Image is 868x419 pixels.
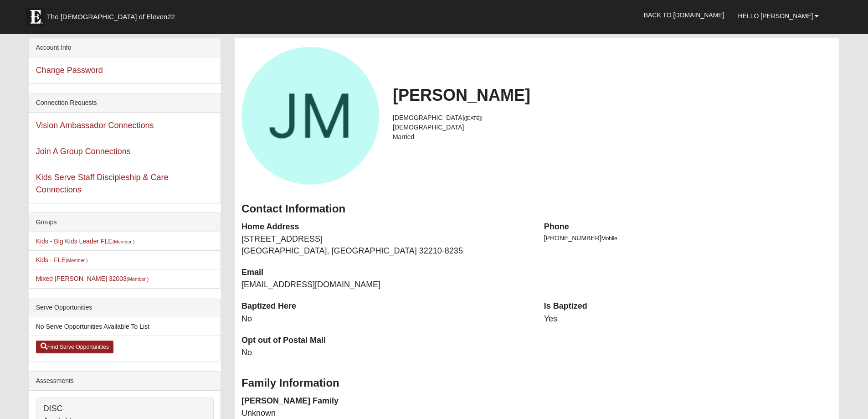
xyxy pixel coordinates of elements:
a: The [DEMOGRAPHIC_DATA] of Eleven22 [22,3,204,26]
a: Kids Serve Staff Discipleship & Care Connections [36,173,169,194]
h3: Family Information [241,377,832,390]
a: Vision Ambassador Connections [36,121,154,130]
div: Account Info [29,38,221,57]
dt: Opt out of Postal Mail [241,335,530,347]
a: Back to [DOMAIN_NAME] [637,4,731,26]
span: The [DEMOGRAPHIC_DATA] of Eleven22 [47,12,175,21]
dt: [PERSON_NAME] Family [241,395,530,407]
small: (Member ) [66,258,87,263]
dt: Baptized Here [241,300,530,312]
a: Kids - FLE(Member ) [36,256,88,264]
span: Hello [PERSON_NAME] [738,12,813,20]
span: Mobile [601,235,617,242]
li: Married [393,132,832,142]
h2: [PERSON_NAME] [393,85,832,105]
small: (Member ) [127,276,149,282]
dt: Phone [544,221,833,233]
dd: No [241,313,530,325]
li: No Serve Opportunities Available To List [29,317,221,336]
a: Kids - Big Kids Leader FLE(Member ) [36,238,135,245]
small: ([DATE]) [464,115,483,121]
dd: Yes [544,313,833,325]
div: Connection Requests [29,93,221,113]
li: [DEMOGRAPHIC_DATA] [393,113,832,123]
a: View Fullsize Photo [241,47,379,185]
small: (Member ) [113,239,134,244]
dd: No [241,347,530,359]
div: Groups [29,213,221,232]
div: Serve Opportunities [29,298,221,317]
li: [DEMOGRAPHIC_DATA] [393,123,832,132]
a: Change Password [36,66,103,75]
div: Assessments [29,372,221,391]
li: [PHONE_NUMBER] [544,233,833,243]
a: Mixed [PERSON_NAME] 32003(Member ) [36,275,149,282]
dd: [STREET_ADDRESS] [GEOGRAPHIC_DATA], [GEOGRAPHIC_DATA] 32210-8235 [241,233,530,257]
h3: Contact Information [241,202,832,216]
dt: Email [241,267,530,279]
dt: Home Address [241,221,530,233]
a: Find Serve Opportunities [36,341,114,353]
dt: Is Baptized [544,300,833,312]
dd: [EMAIL_ADDRESS][DOMAIN_NAME] [241,279,530,291]
a: Join A Group Connections [36,147,131,156]
a: Hello [PERSON_NAME] [731,5,826,27]
img: Eleven22 logo [26,8,45,26]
